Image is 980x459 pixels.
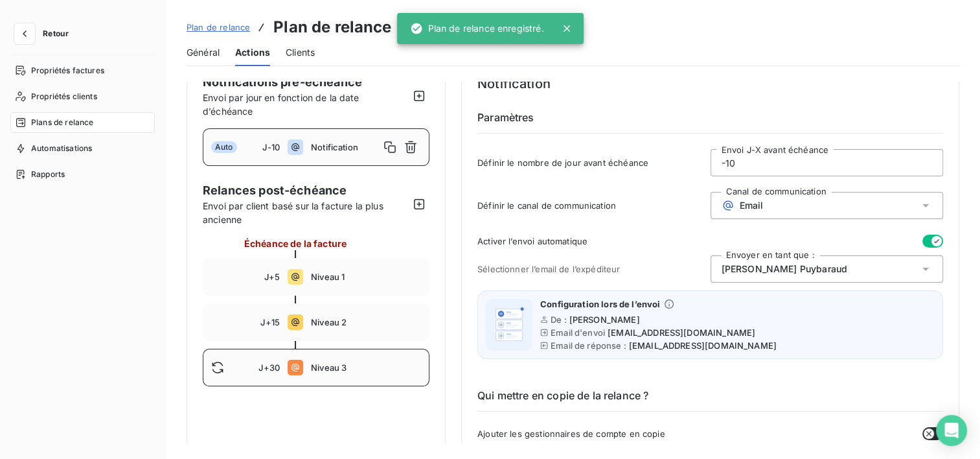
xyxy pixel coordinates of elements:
span: Sélectionner l’email de l’expéditeur [477,264,711,274]
span: Envoi par jour en fonction de la date d’échéance [203,92,359,117]
span: Activer l’envoi automatique [477,236,587,246]
span: J+15 [260,317,280,327]
h6: Qui mettre en copie de la relance ? [477,388,943,412]
div: Plan de relance enregistré. [410,17,544,40]
a: Automatisations [10,138,155,159]
span: Envoi par client basé sur la facture la plus ancienne [203,199,409,226]
span: Clients [286,46,315,59]
h6: Paramètres [477,110,943,134]
span: Définir le canal de communication [477,200,711,211]
img: illustration helper email [488,304,530,346]
span: Notifications pré-échéance [203,75,362,89]
a: Propriétés clients [10,86,155,107]
span: Niveau 3 [311,362,421,373]
span: [PERSON_NAME] [569,314,640,325]
span: Propriétés factures [31,65,104,76]
div: Open Intercom Messenger [936,415,967,446]
span: J+5 [264,272,280,282]
span: Niveau 2 [311,317,421,327]
span: Définir le nombre de jour avant échéance [477,158,711,168]
span: [EMAIL_ADDRESS][DOMAIN_NAME] [629,340,777,351]
span: Niveau 1 [311,272,421,282]
span: Général [187,46,220,59]
span: J-10 [262,142,280,152]
span: Auto [211,141,237,153]
span: [PERSON_NAME] Puybaraud [722,263,847,276]
h3: Plan de relance [273,16,391,39]
span: Email [740,200,764,211]
span: De : [551,314,567,325]
span: Rapports [31,169,65,180]
span: Échéance de la facture [244,237,347,250]
button: Retour [10,23,79,44]
span: J+30 [258,362,280,373]
span: Propriétés clients [31,91,97,102]
span: [EMAIL_ADDRESS][DOMAIN_NAME] [608,327,755,338]
a: Rapports [10,164,155,185]
span: Configuration lors de l’envoi [540,299,660,309]
span: Ajouter les gestionnaires de compte en copie [477,429,665,439]
a: Plan de relance [187,21,250,34]
a: Plans de relance [10,112,155,133]
span: Notification [311,142,380,152]
span: Relances post-échéance [203,182,409,199]
span: Plan de relance [187,22,250,32]
span: Actions [235,46,270,59]
span: Plans de relance [31,117,93,128]
h4: Notification [477,73,943,94]
span: Email de réponse : [551,340,626,351]
span: Automatisations [31,143,92,154]
a: Propriétés factures [10,60,155,81]
span: Email d'envoi [551,327,605,338]
span: Retour [43,30,69,38]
